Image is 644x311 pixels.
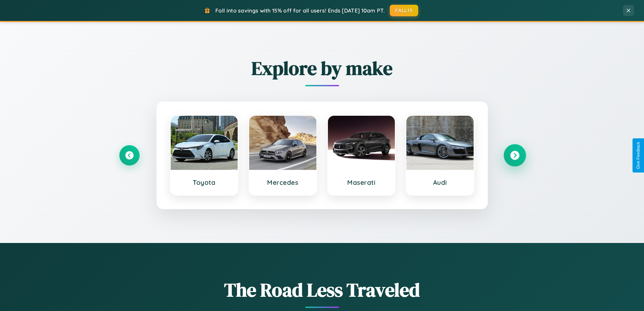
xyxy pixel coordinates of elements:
[413,178,467,186] h3: Audi
[390,5,418,16] button: FALL15
[119,55,525,81] h2: Explore by make
[636,142,641,169] div: Give Feedback
[119,277,525,303] h1: The Road Less Traveled
[256,178,310,186] h3: Mercedes
[215,7,385,14] span: Fall into savings with 15% off for all users! Ends [DATE] 10am PT.
[335,178,388,186] h3: Maserati
[177,178,231,186] h3: Toyota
